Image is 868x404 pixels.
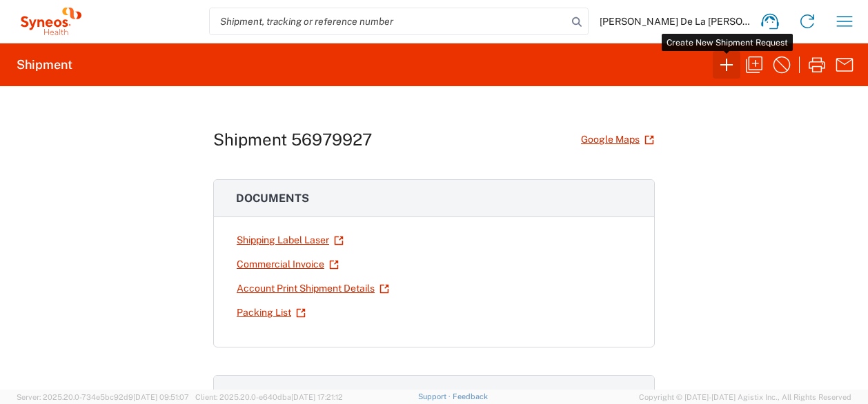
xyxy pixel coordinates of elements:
a: Shipping Label Laser [236,228,344,252]
h2: Shipment [17,57,72,73]
span: Documents [236,192,309,205]
a: Support [418,392,453,401]
a: Packing List [236,301,306,325]
span: Server: 2025.20.0-734e5bc92d9 [17,393,189,401]
input: Shipment, tracking or reference number [210,8,567,34]
a: Commercial Invoice [236,252,339,276]
span: Copyright © [DATE]-[DATE] Agistix Inc., All Rights Reserved [639,391,851,403]
a: Google Maps [580,128,655,152]
span: Client: 2025.20.0-e640dba [195,393,343,401]
h1: Shipment 56979927 [213,130,372,150]
a: Feedback [453,392,488,401]
span: [PERSON_NAME] De La [PERSON_NAME] [600,15,751,28]
a: Account Print Shipment Details [236,276,390,301]
span: [DATE] 09:51:07 [133,393,189,401]
span: Carrier information [236,387,368,401]
span: [DATE] 17:21:12 [291,393,343,401]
